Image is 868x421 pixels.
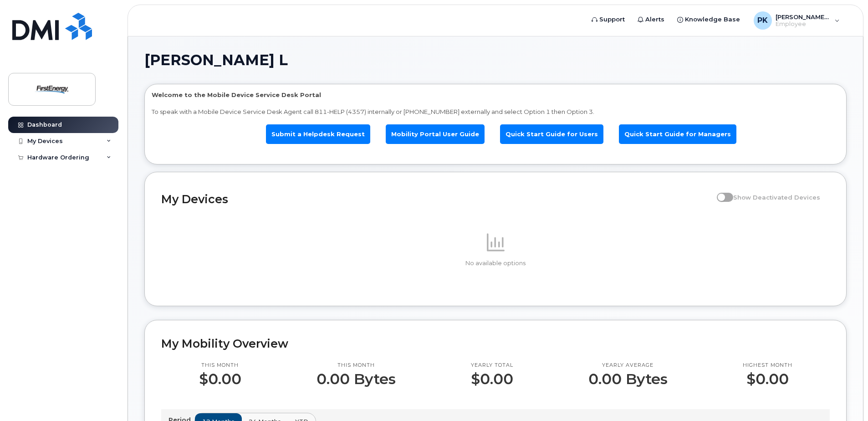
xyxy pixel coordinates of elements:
[588,371,668,387] p: 0.00 Bytes
[588,362,668,369] p: Yearly average
[619,124,736,144] a: Quick Start Guide for Managers
[733,194,820,201] span: Show Deactivated Devices
[161,259,830,267] p: No available options
[161,337,830,350] h2: My Mobility Overview
[144,53,288,67] span: [PERSON_NAME] L
[717,189,724,196] input: Show Deactivated Devices
[161,192,712,206] h2: My Devices
[199,362,241,369] p: This month
[317,371,396,387] p: 0.00 Bytes
[743,362,792,369] p: Highest month
[386,124,485,144] a: Mobility Portal User Guide
[152,108,839,116] p: To speak with a Mobile Device Service Desk Agent call 811-HELP (4357) internally or [PHONE_NUMBER...
[266,124,370,144] a: Submit a Helpdesk Request
[500,124,603,144] a: Quick Start Guide for Users
[471,362,513,369] p: Yearly total
[743,371,792,387] p: $0.00
[317,362,396,369] p: This month
[828,381,861,414] iframe: Messenger Launcher
[152,91,839,99] p: Welcome to the Mobile Device Service Desk Portal
[199,371,241,387] p: $0.00
[471,371,513,387] p: $0.00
